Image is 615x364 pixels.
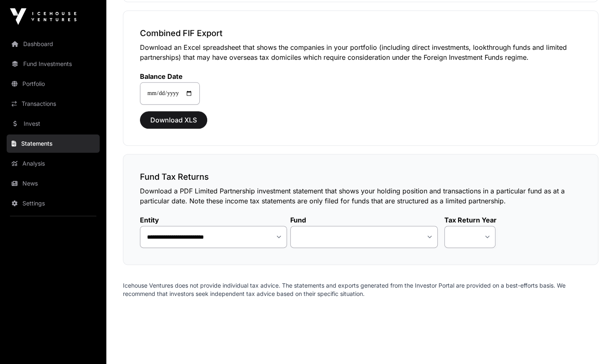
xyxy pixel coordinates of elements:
[123,281,598,298] p: Icehouse Ventures does not provide individual tax advice. The statements and exports generated fr...
[7,194,100,213] a: Settings
[7,55,100,73] a: Fund Investments
[7,95,100,113] a: Transactions
[140,72,200,81] label: Balance Date
[7,134,100,153] a: Statements
[150,115,197,125] span: Download XLS
[140,186,581,206] p: Download a PDF Limited Partnership investment statement that shows your holding position and tran...
[10,8,76,25] img: Icehouse Ventures Logo
[7,115,100,133] a: Invest
[140,171,581,183] h3: Fund Tax Returns
[573,324,615,364] iframe: Chat Widget
[140,27,581,39] h3: Combined FIF Export
[7,174,100,193] a: News
[7,75,100,93] a: Portfolio
[290,216,437,224] label: Fund
[444,216,497,224] label: Tax Return Year
[140,111,207,129] button: Download XLS
[140,42,581,62] p: Download an Excel spreadsheet that shows the companies in your portfolio (including direct invest...
[140,216,287,224] label: Entity
[7,35,100,53] a: Dashboard
[7,154,100,173] a: Analysis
